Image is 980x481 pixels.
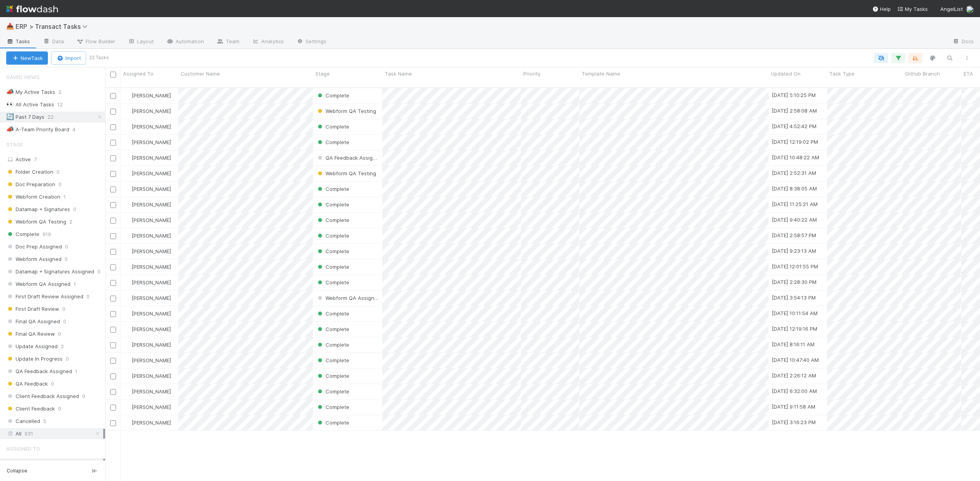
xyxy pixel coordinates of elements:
[110,358,116,364] input: Toggle Row Selected
[316,403,349,411] div: Complete
[772,263,818,270] div: [DATE] 12:01:55 PM
[772,200,818,208] div: [DATE] 11:25:21 AM
[772,278,816,286] div: [DATE] 2:28:30 PM
[124,216,171,224] div: [PERSON_NAME]
[316,123,349,130] span: Complete
[316,295,380,301] span: Webform QA Assigned
[124,123,171,130] div: [PERSON_NAME]
[132,419,171,426] span: [PERSON_NAME]
[110,124,116,130] input: Toggle Row Selected
[82,391,85,401] span: 0
[25,429,33,439] span: 931
[316,279,349,285] span: Complete
[110,389,116,395] input: Toggle Row Selected
[124,419,130,426] img: avatar_ef15843f-6fde-4057-917e-3fb236f438ca.png
[6,137,23,152] span: Stage
[6,267,94,277] span: Datamap + Signatures Assigned
[6,100,54,109] div: All Active Tasks
[771,70,801,78] span: Updated On
[316,342,349,348] span: Complete
[58,180,62,189] span: 0
[110,280,116,286] input: Toggle Row Selected
[132,295,171,301] span: [PERSON_NAME]
[966,5,974,13] img: avatar_ef15843f-6fde-4057-917e-3fb236f438ca.png
[6,459,103,469] div: All
[124,373,130,379] img: avatar_11833ecc-818b-4748-aee0-9d6cf8466369.png
[6,379,48,389] span: QA Feedback
[316,138,349,146] div: Complete
[316,326,349,332] span: Complete
[772,91,816,99] div: [DATE] 5:10:25 PM
[316,388,349,395] div: Complete
[110,155,116,161] input: Toggle Row Selected
[124,108,130,114] img: avatar_f5fedbe2-3a45-46b0-b9bb-d3935edf1c24.png
[48,112,62,122] span: 22
[16,23,91,30] span: ERP > Transact Tasks
[6,204,70,214] span: Datamap + Signatures
[6,88,14,95] span: 📣
[110,93,116,99] input: Toggle Row Selected
[74,279,76,289] span: 1
[316,372,349,380] div: Complete
[110,374,116,379] input: Toggle Row Selected
[316,123,349,130] div: Complete
[124,138,171,146] div: [PERSON_NAME]
[124,185,171,193] div: [PERSON_NAME]
[65,254,68,264] span: 0
[124,92,130,99] img: avatar_ec9c1780-91d7-48bb-898e-5f40cebd5ff8.png
[772,387,817,395] div: [DATE] 6:32:00 AM
[56,167,60,177] span: 0
[132,388,171,395] span: [PERSON_NAME]
[51,379,54,389] span: 0
[6,279,70,289] span: Webform QA Assigned
[124,279,130,285] img: avatar_ec9c1780-91d7-48bb-898e-5f40cebd5ff8.png
[132,123,171,130] span: [PERSON_NAME]
[61,342,64,351] span: 2
[132,92,171,99] span: [PERSON_NAME]
[772,216,817,224] div: [DATE] 9:40:22 AM
[6,113,14,120] span: 🔄
[110,171,116,177] input: Toggle Row Selected
[124,419,171,426] div: [PERSON_NAME]
[940,6,963,12] span: AngelList
[316,155,382,161] span: QA Feedback Assigned
[124,186,130,192] img: avatar_ec9c1780-91d7-48bb-898e-5f40cebd5ff8.png
[132,108,171,114] span: [PERSON_NAME]
[316,373,349,379] span: Complete
[160,36,210,48] a: Automation
[897,5,928,13] a: My Tasks
[6,292,83,301] span: First Draft Review Assigned
[772,403,815,411] div: [DATE] 9:11:58 AM
[124,357,130,363] img: avatar_ef15843f-6fde-4057-917e-3fb236f438ca.png
[124,278,171,286] div: [PERSON_NAME]
[316,108,376,114] span: Webform QA Testing
[72,125,83,134] span: 4
[124,154,171,162] div: [PERSON_NAME]
[6,242,62,252] span: Doc Prep Assigned
[132,357,171,363] span: [PERSON_NAME]
[110,109,116,115] input: Toggle Row Selected
[6,69,40,85] span: Saved Views
[316,232,349,240] div: Complete
[132,326,171,332] span: [PERSON_NAME]
[772,340,815,348] div: [DATE] 8:16:11 AM
[772,309,818,317] div: [DATE] 10:11:54 AM
[772,138,818,146] div: [DATE] 12:19:02 PM
[110,342,116,348] input: Toggle Row Selected
[6,2,58,16] img: logo-inverted-e16ddd16eac7371096b0.svg
[772,294,816,301] div: [DATE] 3:54:13 PM
[63,317,66,326] span: 0
[58,87,69,97] span: 2
[772,107,817,115] div: [DATE] 2:58:08 AM
[6,87,55,97] div: My Active Tasks
[772,356,819,364] div: [DATE] 10:47:40 AM
[316,170,376,176] span: Webform QA Testing
[132,310,171,317] span: [PERSON_NAME]
[70,36,121,48] a: Flow Builder
[181,70,220,78] span: Customer Name
[6,404,55,414] span: Client Feedback
[124,310,171,317] div: [PERSON_NAME]
[316,201,349,208] div: Complete
[897,6,928,12] span: My Tasks
[772,372,816,379] div: [DATE] 2:26:12 AM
